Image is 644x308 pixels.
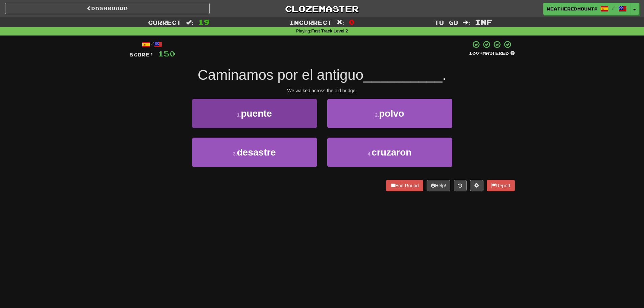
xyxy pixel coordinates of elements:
span: Caminamos por el antiguo [198,67,363,83]
span: Score: [129,52,154,57]
span: WeatheredMountain8360 [547,6,597,12]
button: Help! [427,180,451,191]
small: 1 . [237,112,241,118]
span: : [186,20,193,25]
span: 150 [158,49,175,58]
strong: Fast Track Level 2 [311,29,348,33]
span: 0 [349,18,355,26]
small: 2 . [375,112,379,118]
span: 19 [198,18,210,26]
button: Round history (alt+y) [454,180,467,191]
span: / [612,5,615,10]
button: 1.puente [192,99,317,128]
span: 100 % [469,50,482,56]
span: Inf [475,18,492,26]
button: Report [487,180,515,191]
span: : [337,20,344,25]
a: WeatheredMountain8360 / [543,3,630,15]
small: 3 . [233,151,237,157]
span: : [463,20,470,25]
div: We walked across the old bridge. [129,87,515,94]
span: . [443,67,447,83]
span: polvo [379,108,404,119]
button: 2.polvo [327,99,452,128]
span: desastre [237,147,276,158]
span: cruzaron [372,147,411,158]
a: Dashboard [5,3,210,14]
button: 4.cruzaron [327,138,452,167]
div: Mastered [469,50,515,56]
a: Clozemaster [220,3,424,15]
div: / [129,40,175,49]
button: 3.desastre [192,138,317,167]
span: Correct [148,19,181,26]
small: 4 . [368,151,372,157]
span: __________ [363,67,443,83]
span: Incorrect [289,19,332,26]
span: To go [434,19,458,26]
span: puente [241,108,272,119]
button: End Round [386,180,423,191]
